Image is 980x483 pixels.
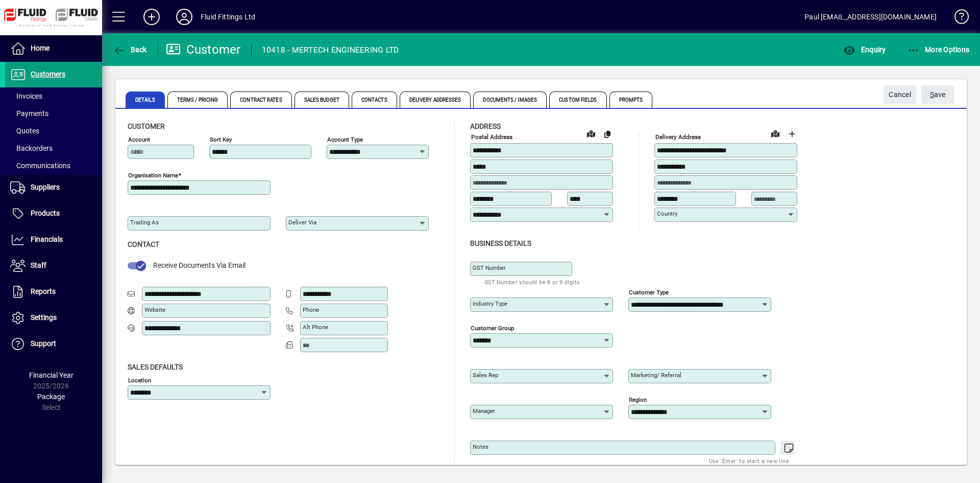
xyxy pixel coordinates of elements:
[470,122,501,130] span: Address
[31,209,60,217] span: Products
[609,91,653,108] span: Prompts
[210,136,232,143] mat-label: Sort key
[5,227,102,252] a: Financials
[327,136,363,143] mat-label: Account Type
[31,70,65,78] span: Customers
[126,91,165,108] span: Details
[5,105,102,122] a: Payments
[5,201,102,226] a: Products
[31,235,63,243] span: Financials
[31,287,56,295] span: Reports
[201,9,255,25] div: Fluid Fittings Ltd
[473,407,495,415] mat-label: Manager
[470,239,531,247] span: Business details
[29,371,73,379] span: Financial Year
[629,288,669,295] mat-label: Customer type
[473,443,488,450] mat-label: Notes
[128,376,151,383] mat-label: Location
[113,45,147,54] span: Back
[5,279,102,305] a: Reports
[473,91,547,108] span: Documents / Images
[583,125,599,142] a: View on map
[5,87,102,105] a: Invoices
[230,91,291,108] span: Contract Rates
[303,306,319,313] mat-label: Phone
[473,300,507,307] mat-label: Industry type
[110,40,150,59] button: Back
[128,172,178,179] mat-label: Organisation name
[5,253,102,279] a: Staff
[102,40,158,59] app-page-header-button: Back
[5,122,102,140] a: Quotes
[31,339,56,348] span: Support
[130,219,159,226] mat-label: Trading as
[5,305,102,331] a: Settings
[657,210,677,217] mat-label: Country
[783,126,800,142] button: Choose address
[10,162,70,170] span: Communications
[908,45,970,54] span: More Options
[930,90,934,99] span: S
[128,122,165,130] span: Customer
[400,91,471,108] span: Delivery Addresses
[128,136,150,143] mat-label: Account
[295,91,349,108] span: Sales Budget
[31,261,46,269] span: Staff
[473,372,498,379] mat-label: Sales rep
[843,45,886,54] span: Enquiry
[31,183,60,191] span: Suppliers
[921,85,954,104] button: Save
[947,2,967,35] a: Knowledge Base
[352,91,397,108] span: Contacts
[5,175,102,200] a: Suppliers
[549,91,606,108] span: Custom Fields
[930,86,946,103] span: ave
[905,40,972,59] button: More Options
[10,109,48,118] span: Payments
[31,44,50,52] span: Home
[631,372,681,379] mat-label: Marketing/ Referral
[884,85,916,104] button: Cancel
[767,125,783,142] a: View on map
[135,8,168,26] button: Add
[128,363,183,371] span: Sales defaults
[167,91,228,108] span: Terms / Pricing
[709,455,789,467] mat-hint: Use 'Enter' to start a new line
[5,157,102,174] a: Communications
[10,144,53,152] span: Backorders
[37,393,65,401] span: Package
[5,36,102,61] a: Home
[471,324,514,331] mat-label: Customer group
[31,313,57,321] span: Settings
[484,276,580,288] mat-hint: GST Number should be 8 or 9 digits
[153,261,246,269] span: Receive Documents Via Email
[5,140,102,157] a: Backorders
[473,264,506,271] mat-label: GST Number
[166,41,241,58] div: Customer
[128,240,159,248] span: Contact
[841,40,888,59] button: Enquiry
[168,8,201,26] button: Profile
[629,396,647,403] mat-label: Region
[804,9,937,25] div: Paul [EMAIL_ADDRESS][DOMAIN_NAME]
[303,324,328,331] mat-label: Alt Phone
[599,126,616,142] button: Copy to Delivery address
[889,86,911,103] span: Cancel
[262,42,399,58] div: 10418 - MERTECH ENGINEERING LTD
[288,219,316,226] mat-label: Deliver via
[10,127,39,135] span: Quotes
[5,331,102,357] a: Support
[10,92,42,100] span: Invoices
[144,306,165,313] mat-label: Website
